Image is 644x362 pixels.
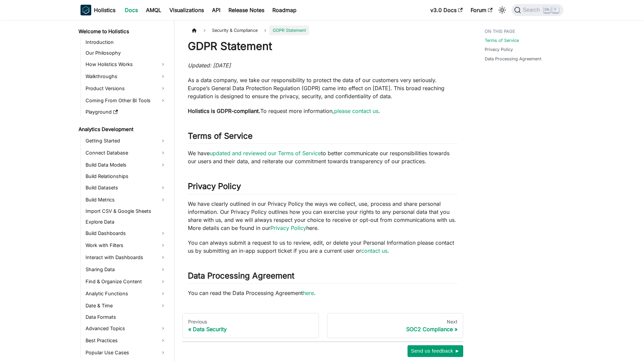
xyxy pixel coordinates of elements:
a: Welcome to Holistics [76,27,168,36]
kbd: K [552,7,559,13]
span: Send us feedback ► [411,347,460,355]
a: Visualizations [165,5,208,15]
em: Updated: [DATE] [188,62,231,69]
a: Date & Time [84,300,168,311]
a: Find & Organize Content [84,276,168,287]
p: We have clearly outlined in our Privacy Policy the ways we collect, use, process and share person... [188,200,458,232]
h2: Terms of Service [188,131,458,144]
a: PreviousData Security [182,313,319,339]
span: GDPR Statement [269,25,309,35]
p: You can read the Data Processing Agreement . [188,289,458,297]
img: Holistics [80,5,91,15]
a: Analytic Functions [84,288,168,299]
h1: GDPR Statement [188,40,458,53]
a: NextSOC2 Compliance [327,313,464,339]
a: How Holistics Works [84,59,168,70]
a: Release Notes [224,5,268,15]
a: API [208,5,224,15]
b: Holistics [94,6,115,14]
h2: Privacy Policy [188,181,458,194]
a: please contact us [334,108,378,114]
div: Previous [188,319,313,325]
p: We have to better communicate our responsibilities towards our users and their data, and reiterat... [188,149,458,165]
a: Data Formats [84,312,168,322]
a: Roadmap [268,5,301,15]
a: Introduction [84,38,168,47]
a: Home page [188,25,201,35]
nav: Docs pages [182,313,463,339]
button: Search (Ctrl+K) [512,4,563,16]
a: Privacy Policy [270,225,306,231]
a: Sharing Data [84,264,168,275]
a: updated and reviewed our Terms of Service [210,150,321,157]
a: Build Data Models [84,160,168,170]
p: To request more information, . [188,107,458,115]
a: Explore Data [84,217,168,227]
a: Import CSV & Google Sheets [84,206,168,216]
a: Build Datasets [84,182,168,193]
p: As a data company, we take our responsibility to protect the data of our customers very seriously... [188,76,458,100]
a: Build Dashboards [84,228,168,239]
div: Next [333,319,458,325]
strong: Holistics is GDPR-compliant. [188,108,260,114]
a: Docs [121,5,142,15]
nav: Docs sidebar [74,20,174,362]
a: Product Versions [84,83,168,94]
div: Data Security [188,326,313,333]
a: Privacy Policy [485,46,513,53]
h2: Data Processing Agreement [188,271,458,284]
a: here [303,290,314,296]
a: Forum [467,5,496,15]
a: Playground [84,107,168,117]
a: AMQL [142,5,165,15]
a: Analytics Development [76,125,168,134]
a: Build Relationships [84,172,168,181]
a: Our Philosophy [84,48,168,58]
a: Data Processing Agreement [485,56,541,62]
span: Security & Compliance [209,25,261,35]
a: Advanced Topics [84,323,168,334]
a: Build Metrics [84,194,168,205]
p: You can always submit a request to us to review, edit, or delete your Personal Information please... [188,239,458,255]
nav: Breadcrumbs [188,25,458,35]
a: Interact with Dashboards [84,252,168,263]
a: Getting Started [84,135,168,146]
div: SOC2 Compliance [333,326,458,333]
a: Popular Use Cases [84,347,168,358]
a: Walkthroughs [84,71,168,82]
a: Work with Filters [84,240,168,251]
span: Search [521,7,544,13]
a: HolisticsHolistics [80,5,115,15]
a: Connect Database [84,147,168,158]
a: contact us [361,247,387,254]
button: Switch between dark and light mode (currently light mode) [497,5,507,15]
a: v3.0 Docs [426,5,467,15]
button: Send us feedback ► [408,345,463,357]
a: Terms of Service [485,37,519,44]
a: Best Practices [84,335,168,346]
a: Coming From Other BI Tools [84,95,168,106]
